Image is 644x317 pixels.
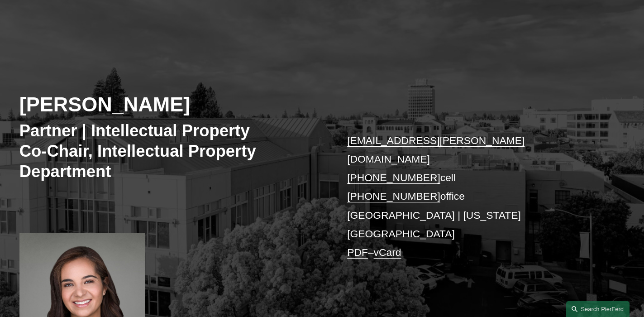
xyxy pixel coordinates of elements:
a: [EMAIL_ADDRESS][PERSON_NAME][DOMAIN_NAME] [347,134,525,165]
p: cell office [GEOGRAPHIC_DATA] | [US_STATE][GEOGRAPHIC_DATA] – [347,131,599,262]
a: Search this site [566,301,630,317]
a: PDF [347,246,368,258]
a: vCard [374,246,401,258]
h3: Partner | Intellectual Property Co-Chair, Intellectual Property Department [19,120,322,182]
a: [PHONE_NUMBER] [347,190,440,202]
a: [PHONE_NUMBER] [347,172,440,183]
h2: [PERSON_NAME] [19,92,322,117]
